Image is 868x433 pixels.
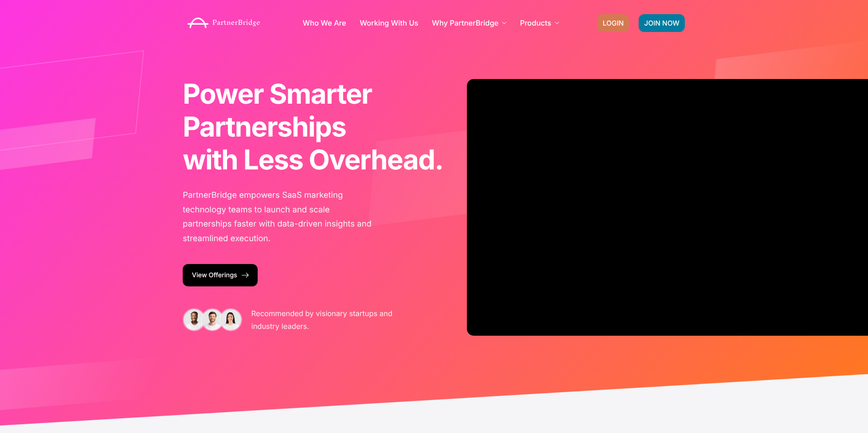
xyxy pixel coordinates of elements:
[639,14,685,32] a: JOIN NOW
[302,19,346,26] a: Who We Are
[432,19,507,26] a: Why PartnerBridge
[603,20,624,26] span: LOGIN
[192,272,237,279] span: View Offerings
[597,14,629,32] a: LOGIN
[183,143,443,176] b: with Less Overhead.
[183,188,375,246] p: PartnerBridge empowers SaaS marketing technology teams to launch and scale partnerships faster wi...
[183,78,372,143] span: Power Smarter Partnerships
[183,264,258,286] a: View Offerings
[520,19,559,26] a: Products
[644,20,679,26] span: JOIN NOW
[251,307,394,333] p: Recommended by visionary startups and industry leaders.
[360,19,418,26] a: Working With Us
